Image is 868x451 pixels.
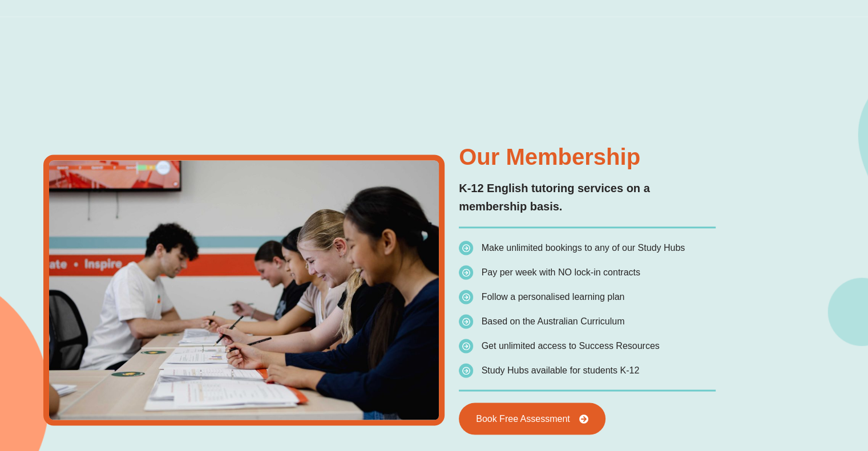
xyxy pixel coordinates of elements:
span: Based on the Australian Curriculum [482,316,625,326]
a: Book Free Assessment [459,403,605,434]
p: K-12 English tutoring services on a membership basis. [459,180,716,215]
span: Follow a personalised learning plan [482,291,625,301]
span: Make unlimited bookings to any of our Study Hubs [482,242,685,252]
button: Text [321,1,337,17]
img: icon-list.png [459,290,473,304]
img: icon-list.png [459,265,473,279]
img: icon-list.png [459,339,473,353]
span: Pay per week with NO lock-in contracts [482,267,640,277]
img: icon-list.png [459,363,473,377]
button: Add or edit images [353,1,369,17]
h3: Our Membership [459,145,716,168]
span: of ⁨0⁩ [120,1,137,17]
span: Get unlimited access to Success Resources [482,340,660,350]
button: Draw [337,1,353,17]
img: icon-list.png [459,314,473,328]
span: Book Free Assessment [476,414,570,423]
iframe: Chat Widget [678,323,868,451]
img: icon-list.png [459,241,473,255]
span: Study Hubs available for students K-12 [482,365,640,375]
